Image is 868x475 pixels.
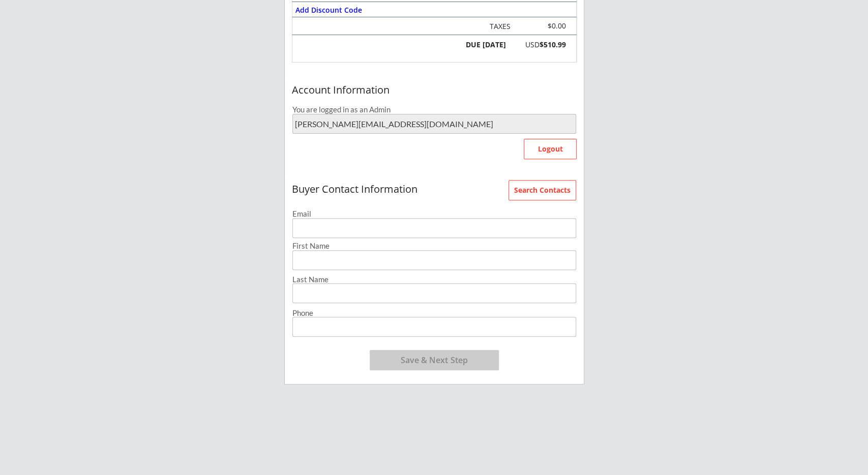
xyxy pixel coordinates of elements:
div: You are logged in as an Admin [292,106,577,113]
div: Phone [292,309,576,317]
strong: $510.99 [539,40,565,49]
div: USD [511,41,565,48]
div: Account Information [292,84,577,96]
div: DUE [DATE] [463,41,505,48]
div: Buyer Contact Information [292,184,577,195]
div: TAXES [485,23,510,30]
button: Save & Next Step [370,350,499,370]
div: Add Discount Code [295,7,363,14]
div: Taxes not charged on the fee [485,23,510,31]
button: Logout [524,139,577,159]
div: $0.00 [513,21,565,31]
div: Last Name [292,276,576,283]
div: Email [292,210,576,218]
div: Taxes not charged on the fee [513,21,565,31]
div: First Name [292,242,576,250]
button: Search Contacts [508,180,576,200]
